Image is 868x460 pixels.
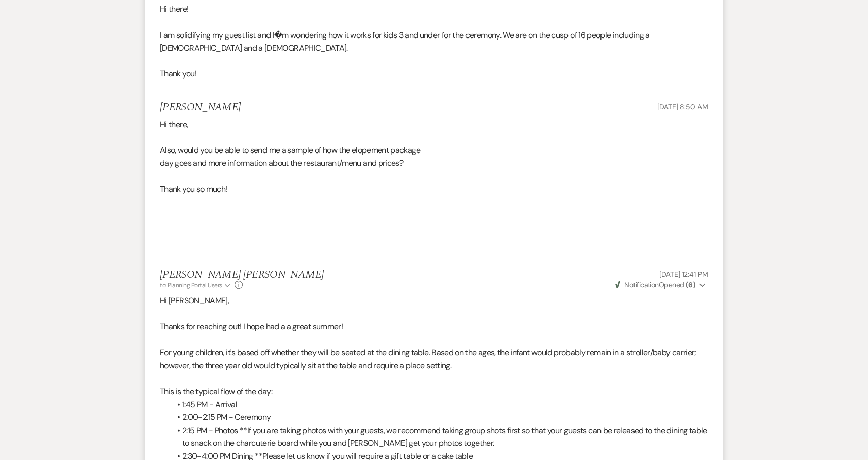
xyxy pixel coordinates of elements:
strong: ( 6 ) [686,280,695,289]
span: [DATE] 12:41 PM [659,270,708,279]
p: For young children, it's based off whether they will be seated at the dining table. Based on the ... [160,346,708,372]
li: 2:00-2:15 PM - Ceremony [170,411,708,424]
button: to: Planning Portal Users [160,281,232,290]
div: Hi there! I am solidifying my guest list and I�m wondering how it works for kids 3 and under for ... [160,3,708,81]
span: [DATE] 8:50 AM [657,102,708,111]
h5: [PERSON_NAME] [PERSON_NAME] [160,269,324,281]
span: Notification [624,280,658,289]
li: 2:15 PM - Photos **If you are taking photos with your guests, we recommend taking group shots fir... [170,424,708,450]
button: NotificationOpened (6) [614,280,708,290]
p: Hi [PERSON_NAME], [160,294,708,308]
p: This is the typical flow of the day: [160,385,708,398]
span: Opened [615,280,695,289]
span: to: Planning Portal Users [160,281,222,289]
p: Thanks for reaching out! I hope had a a great summer! [160,320,708,333]
h5: [PERSON_NAME] [160,101,241,114]
div: Hi there, Also, would you be able to send me a sample of how the elopement package day goes and m... [160,118,708,248]
li: 1:45 PM - Arrival [170,398,708,411]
